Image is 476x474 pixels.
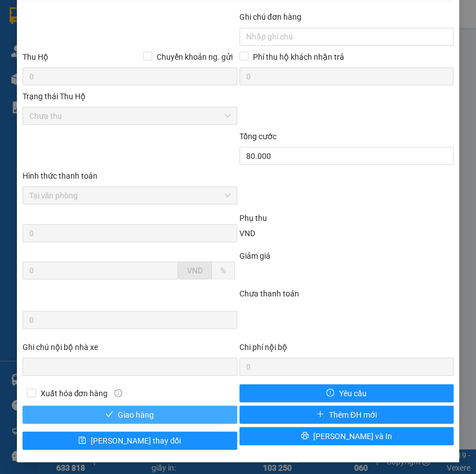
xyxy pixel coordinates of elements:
button: checkGiao hàng [23,405,237,423]
div: Chi phí nội bộ [239,340,454,357]
span: check [105,410,113,419]
label: Ghi chú đơn hàng [239,12,301,21]
span: Thu Hộ [23,52,48,61]
span: save [78,436,86,445]
div: Ghi chú nội bộ nhà xe [23,340,237,357]
span: Giao hàng [118,408,154,420]
span: plus [316,410,324,419]
span: VND [239,228,255,237]
div: Phụ thu [238,211,455,224]
button: printer[PERSON_NAME] và In [239,427,454,445]
span: VND [187,265,203,274]
span: Chưa thu [29,107,230,124]
button: save[PERSON_NAME] thay đổi [23,431,237,449]
span: Chuyển khoản ng. gửi [152,50,237,63]
button: exclamation-circleYêu cầu [239,384,454,402]
span: info-circle [114,389,122,397]
label: Hình thức thanh toán [23,171,97,180]
span: Thêm ĐH mới [328,408,376,420]
div: Chưa thanh toán [238,287,455,299]
span: printer [301,431,309,440]
span: Phí thu hộ khách nhận trả [248,50,349,63]
span: % [220,265,226,274]
input: Ghi chú đơn hàng [239,28,454,46]
span: [PERSON_NAME] thay đổi [91,434,181,446]
div: Giảm giá [238,249,455,262]
div: Trạng thái Thu Hộ [23,90,237,102]
span: Tại văn phòng [29,187,230,203]
span: exclamation-circle [326,388,334,397]
span: [PERSON_NAME] và In [313,429,392,442]
button: plusThêm ĐH mới [239,405,454,423]
span: Xuất hóa đơn hàng [36,387,113,399]
span: Tổng cước [239,131,277,140]
span: Yêu cầu [339,387,366,399]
